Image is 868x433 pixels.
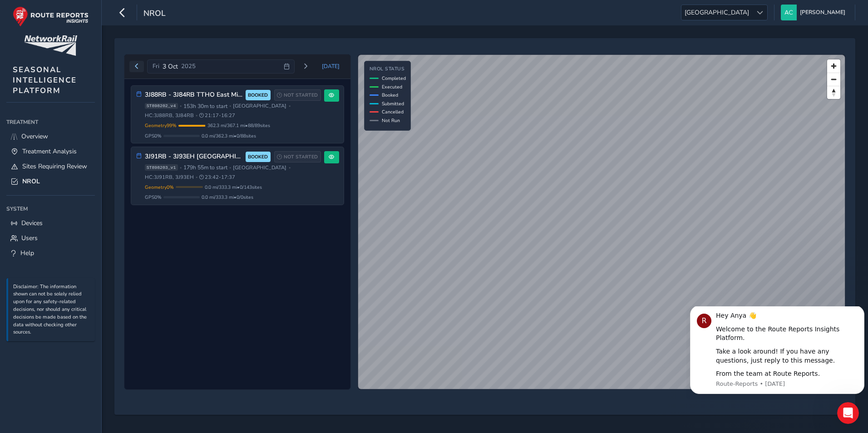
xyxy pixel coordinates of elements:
span: [GEOGRAPHIC_DATA] [233,103,286,109]
span: GPS 0 % [145,194,162,201]
span: 153h 30m to start [183,103,227,110]
span: 0.0 mi / 362.3 mi • 0 / 88 sites [202,133,256,139]
span: • [180,165,182,170]
span: Not Run [382,117,400,124]
div: Profile image for Route-Reports [10,7,25,22]
span: [GEOGRAPHIC_DATA] [233,164,286,171]
span: Fri [153,62,159,70]
span: 21:17 - 16:27 [199,112,235,119]
span: 362.3 mi / 367.1 mi • 88 / 89 sites [207,122,270,129]
span: Submitted [382,100,404,107]
span: • [289,165,291,170]
span: Completed [382,75,406,82]
span: Overview [21,132,48,141]
div: Treatment [6,115,95,129]
span: • [180,103,182,108]
span: [PERSON_NAME] [800,5,845,20]
span: Geometry 0 % [145,184,174,191]
span: Devices [21,219,43,227]
span: ST898203_v1 [145,164,178,171]
span: Booked [382,92,398,98]
span: 179h 55m to start [183,164,227,171]
canvas: Map [358,55,845,389]
span: [GEOGRAPHIC_DATA] [681,5,752,20]
p: Disclaimer: The information shown can not be solely relied upon for any safety-related decisions,... [13,283,90,337]
button: Reset bearing to north [827,86,840,99]
span: 23:42 - 17:37 [199,174,235,181]
span: Users [21,234,38,242]
button: Zoom in [827,59,840,73]
div: Message content [30,5,171,72]
a: Help [6,246,95,261]
span: HC: 3J88RB, 3J84RB [145,112,194,119]
span: NROL [143,8,166,20]
button: Zoom out [827,73,840,86]
h3: 3J91RB - 3J93EH [GEOGRAPHIC_DATA] Mainline South [145,153,242,161]
div: Welcome to the Route Reports Insights Platform. [30,19,171,36]
span: BOOKED [248,92,268,99]
span: Executed [382,84,402,90]
span: NOT STARTED [284,153,318,161]
span: Cancelled [382,108,404,115]
button: Today [316,59,346,73]
a: Users [6,231,95,246]
p: Message from Route-Reports, sent 1w ago [30,74,171,82]
span: [DATE] [322,63,340,70]
span: SEASONAL INTELLIGENCE PLATFORM [13,64,77,96]
span: Geometry 99 % [145,122,177,129]
span: 3 Oct [163,62,178,71]
button: [PERSON_NAME] [781,5,848,20]
span: • [229,165,231,170]
span: • [196,175,197,180]
img: rr logo [13,6,89,27]
div: Take a look around! If you have any questions, just reply to this message. [30,41,171,59]
h3: 3J88RB - 3J84RB TTHO East Mids & Potteries (Kettering first) [145,91,242,99]
span: GPS 0 % [145,133,162,139]
span: Treatment Analysis [22,147,77,156]
span: NOT STARTED [284,92,318,99]
a: Treatment Analysis [6,144,95,159]
a: Overview [6,129,95,144]
h4: NROL Status [370,66,406,72]
span: ST898202_v4 [145,103,178,109]
div: From the team at Route Reports. [30,63,171,72]
span: • [196,113,197,118]
div: System [6,202,95,216]
button: Previous day [129,61,144,72]
button: Next day [298,61,313,72]
span: NROL [22,177,40,186]
span: • [289,103,291,108]
a: Devices [6,216,95,231]
span: 2025 [181,62,196,70]
a: Sites Requiring Review [6,159,95,174]
span: Sites Requiring Review [22,162,87,171]
img: customer logo [24,35,77,56]
a: NROL [6,174,95,189]
iframe: Intercom live chat [837,402,859,424]
span: Help [20,249,34,257]
img: diamond-layout [781,5,797,20]
span: BOOKED [248,153,268,161]
span: 0.0 mi / 333.3 mi • 0 / 143 sites [205,184,262,191]
span: • [229,103,231,108]
span: 0.0 mi / 333.3 mi • 0 / 0 sites [202,194,253,201]
iframe: Intercom notifications message [686,306,868,399]
span: HC: 3J91RB, 3J93EH [145,174,194,181]
div: Hey Anya 👋 [30,5,171,14]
